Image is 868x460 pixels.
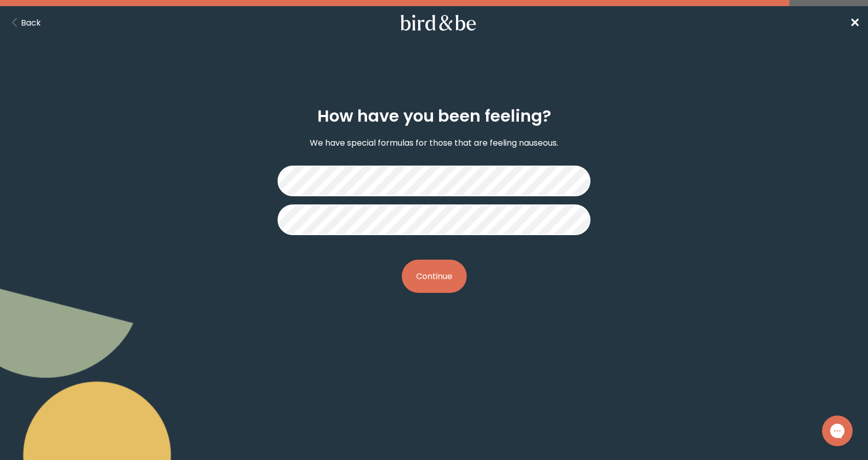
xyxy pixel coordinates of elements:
p: We have special formulas for those that are feeling nauseous. [310,136,558,149]
span: ✕ [850,14,860,31]
button: Back Button [8,16,41,29]
iframe: Gorgias live chat messenger [817,412,858,450]
a: ✕ [850,14,860,32]
h2: How have you been feeling? [317,104,551,128]
button: Continue [402,260,467,293]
